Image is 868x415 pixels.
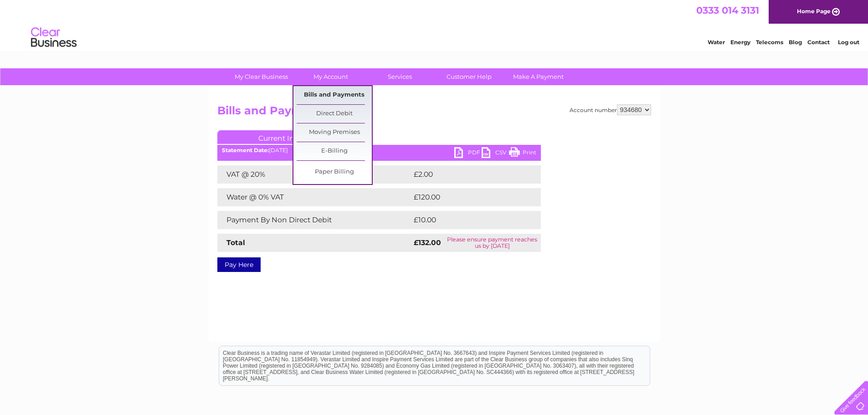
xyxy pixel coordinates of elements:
a: Telecoms [756,39,783,46]
strong: £132.00 [414,238,441,247]
a: Contact [807,39,830,46]
td: £120.00 [411,188,524,206]
td: £2.00 [411,165,520,184]
a: PDF [454,147,482,160]
a: Current Invoice [217,130,354,144]
td: Payment By Non Direct Debit [217,211,411,229]
a: Direct Debit [297,105,372,123]
a: E-Billing [297,142,372,160]
h2: Bills and Payments [217,104,651,122]
a: CSV [482,147,509,160]
div: Clear Business is a trading name of Verastar Limited (registered in [GEOGRAPHIC_DATA] No. 3667643... [219,5,650,44]
a: Customer Help [431,68,507,85]
a: Water [708,39,725,46]
a: Print [509,147,536,160]
a: Paper Billing [297,163,372,181]
a: Bills and Payments [297,86,372,104]
a: Make A Payment [501,68,576,85]
a: Energy [730,39,750,46]
a: Services [362,68,437,85]
div: Account number [570,104,651,115]
td: £10.00 [411,211,522,229]
a: Log out [838,39,859,46]
strong: Total [226,238,245,247]
td: VAT @ 20% [217,165,411,184]
a: Pay Here [217,257,261,272]
a: My Account [293,68,368,85]
a: Blog [789,39,802,46]
img: logo.png [31,24,77,51]
a: 0333 014 3131 [696,5,759,16]
td: Please ensure payment reaches us by [DATE] [444,234,541,252]
a: Moving Premises [297,123,372,142]
b: Statement Date: [222,147,269,154]
td: Water @ 0% VAT [217,188,411,206]
div: [DATE] [217,147,541,154]
a: My Clear Business [224,68,299,85]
